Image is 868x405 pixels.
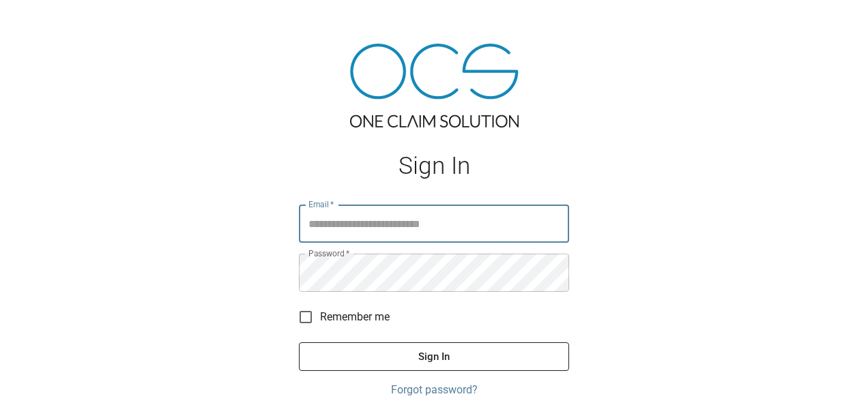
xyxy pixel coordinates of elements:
span: Remember me [320,309,390,325]
button: Sign In [299,342,569,371]
img: ocs-logo-tra.png [350,44,519,127]
img: ocs-logo-white-transparent.png [16,8,71,35]
label: Email [308,198,334,210]
a: Forgot password? [299,382,569,398]
label: Password [308,247,349,259]
h1: Sign In [299,152,569,180]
